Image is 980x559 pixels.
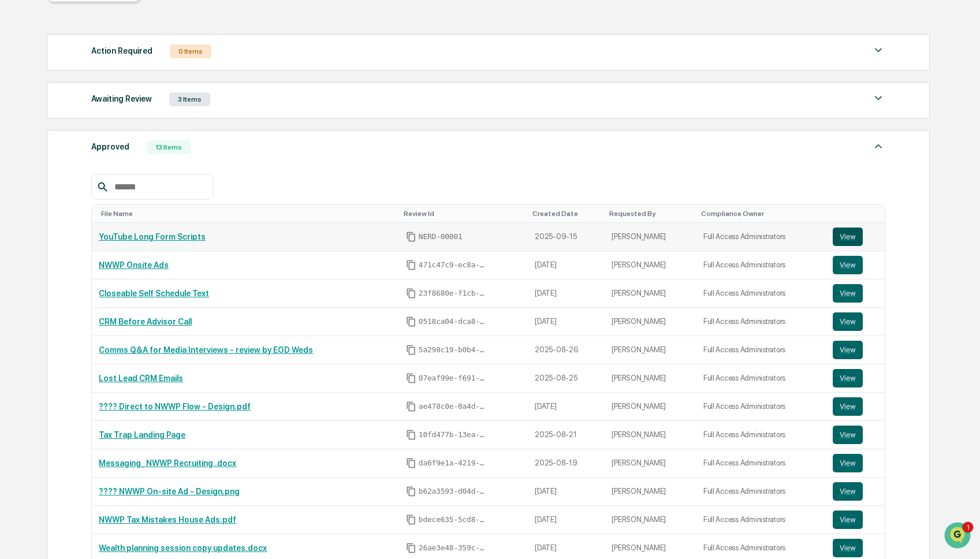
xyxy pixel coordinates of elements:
a: View [833,482,878,501]
img: caret [871,91,885,105]
div: Toggle SortBy [532,210,600,218]
img: caret [871,139,885,153]
div: 🔎 [12,228,21,237]
td: [DATE] [528,251,605,279]
button: View [833,510,863,529]
td: [PERSON_NAME] [605,279,696,308]
td: [PERSON_NAME] [605,364,696,393]
button: View [833,482,863,501]
div: Toggle SortBy [609,210,691,218]
td: [DATE] [528,506,605,534]
a: View [833,312,878,331]
button: View [833,539,863,557]
td: [PERSON_NAME] [605,421,696,449]
img: Jack Rasmussen [12,146,30,165]
span: Copy Id [406,232,416,242]
span: Copy Id [406,401,416,412]
td: Full Access Administrators [696,336,826,364]
span: 471c47c9-ec8a-47f7-8d07-e4c1a0ceb988 [419,260,488,270]
a: Wealth planning session copy updates.docx [99,543,267,553]
a: Tax Trap Landing Page [99,430,185,439]
span: 23f8680e-f1cb-4323-9e93-6f16597ece8b [419,289,488,298]
td: Full Access Administrators [696,478,826,506]
a: View [833,256,878,274]
a: Lost Lead CRM Emails [99,374,183,383]
a: ???? Direct to NWWP Flow - Design.pdf [99,402,251,411]
span: NERD-00001 [419,232,463,241]
a: View [833,369,878,387]
img: 1746055101610-c473b297-6a78-478c-a979-82029cc54cd1 [23,158,32,167]
td: [PERSON_NAME] [605,506,696,534]
button: View [833,284,863,303]
td: [PERSON_NAME] [605,393,696,421]
span: ae478c0e-0a4d-4479-b16b-62d7dbbc97dc [419,402,488,411]
td: [DATE] [528,308,605,336]
span: Copy Id [406,288,416,299]
div: 13 Items [147,140,191,154]
td: Full Access Administrators [696,449,826,478]
a: View [833,341,878,359]
td: Full Access Administrators [696,364,826,393]
span: Pylon [115,255,140,264]
td: Full Access Administrators [696,279,826,308]
span: • [96,157,100,166]
td: Full Access Administrators [696,506,826,534]
a: 🔎Data Lookup [7,222,77,243]
button: Start new chat [196,92,210,106]
a: View [833,284,878,303]
td: Full Access Administrators [696,308,826,336]
span: Copy Id [406,260,416,270]
a: NWWP Onsite Ads [99,260,169,270]
span: Copy Id [406,373,416,383]
span: Copy Id [406,316,416,327]
span: Copy Id [406,345,416,355]
td: 2025-08-21 [528,421,605,449]
span: Copy Id [406,543,416,553]
span: Copy Id [406,486,416,497]
div: We're available if you need us! [52,100,159,109]
td: [PERSON_NAME] [605,308,696,336]
td: [PERSON_NAME] [605,449,696,478]
td: Full Access Administrators [696,393,826,421]
a: CRM Before Advisor Call [99,317,192,326]
span: Data Lookup [23,227,73,238]
td: Full Access Administrators [696,251,826,279]
a: View [833,397,878,416]
div: Toggle SortBy [701,210,821,218]
td: 2025-08-26 [528,336,605,364]
img: caret [871,43,885,57]
td: Full Access Administrators [696,421,826,449]
td: [PERSON_NAME] [605,478,696,506]
span: bdece635-5cd8-4def-9915-736a71674fb4 [419,515,488,524]
button: See all [179,126,210,140]
a: View [833,228,878,246]
span: Attestations [95,205,143,217]
div: Toggle SortBy [835,210,880,218]
span: 0518ca04-dca8-4ae0-a767-ef58864fa02b [419,317,488,326]
img: 8933085812038_c878075ebb4cc5468115_72.jpg [24,88,45,109]
a: View [833,510,878,529]
td: [DATE] [528,393,605,421]
div: Past conversations [12,128,77,137]
span: 10fd477b-13ea-4d04-aa09-a1c76cc4f82c [419,430,488,439]
button: View [833,341,863,359]
button: View [833,228,863,246]
a: ???? NWWP On-site Ad - Design.png [99,487,240,496]
span: Copy Id [406,458,416,468]
button: View [833,256,863,274]
a: Closeable Self Schedule Text [99,289,209,298]
button: View [833,454,863,472]
td: 2025-08-25 [528,364,605,393]
div: Toggle SortBy [101,210,394,218]
td: [DATE] [528,279,605,308]
span: Preclearance [23,205,74,217]
span: 26ae3e48-359c-401d-99d7-b9f70675ab9f [419,543,488,553]
td: [PERSON_NAME] [605,223,696,251]
td: Full Access Administrators [696,223,826,251]
a: 🖐️Preclearance [7,200,79,221]
p: How can we help? [12,24,210,43]
a: Comms Q&A for Media Interviews - review by EOD Weds [99,345,313,355]
td: [PERSON_NAME] [605,251,696,279]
